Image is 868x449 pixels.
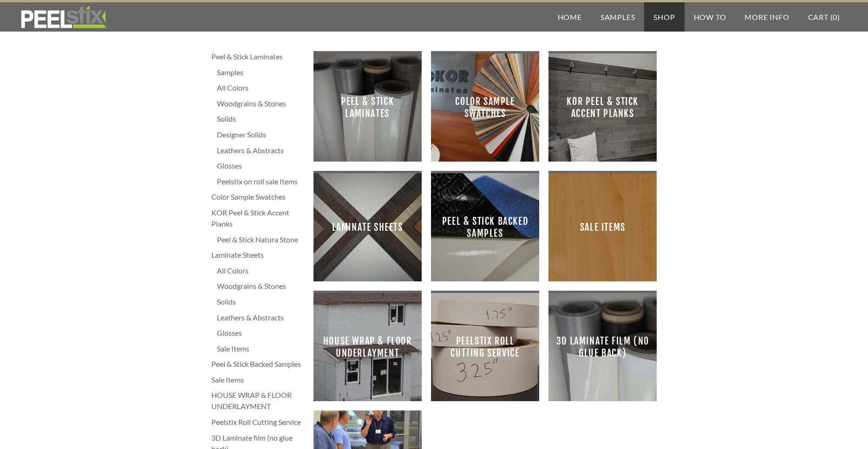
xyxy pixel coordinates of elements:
a: How To [685,2,736,32]
a: 3D Laminate film (no glue back) [548,293,657,401]
a: Cart (0) [799,2,849,32]
span: Laminate Sheets [321,181,414,274]
span: Color Sample Swatches [438,61,532,154]
a: Samples [591,2,645,32]
span: Peelstix Roll Cutting Service [438,300,532,394]
a: Glosses [217,327,304,338]
span: HOUSE WRAP & FLOOR UNDERLAYMENT [321,300,414,394]
a: Woodgrains & Stones [217,98,304,109]
span: KOR Peel & Stick Accent Planks [556,61,649,154]
a: Solids [217,296,304,307]
a: Sale Items [211,374,304,385]
a: All Colors [217,82,304,93]
a: More Info [735,2,798,32]
a: Peel & Stick Laminates [211,51,304,62]
a: Sale Items [548,173,657,281]
a: KOR Peel & Stick Accent Planks [211,207,304,229]
span: Peel & Stick Backed Samples [438,181,532,274]
a: HOUSE WRAP & FLOOR UNDERLAYMENT [211,390,304,412]
a: Peel & Stick Backed Samples [431,173,539,281]
a: Sale Items [217,343,304,354]
a: Solids [217,113,304,124]
a: Leathers & Abstracts [217,145,304,156]
span: Sale Items [556,181,649,274]
a: Peelstix Roll Cutting Service [211,416,304,428]
a: Leathers & Abstracts [217,312,304,323]
a: Peel & Stick Natura Stone [217,234,304,245]
a: Laminate Sheets [313,173,422,281]
a: All Colors [217,265,304,276]
a: Woodgrains & Stones [217,280,304,292]
a: Peelstix on roll sale Items [217,176,304,187]
a: Color Sample Swatches [431,53,539,162]
span: 0 [833,13,837,21]
span: Peel & Stick Laminates [321,61,414,154]
span: 3D Laminate film (no glue back) [556,300,649,394]
a: Designer Solids [217,129,304,140]
img: REFACE SUPPLIES [19,6,108,29]
a: Samples [217,67,304,78]
a: Peelstix Roll Cutting Service [431,293,539,401]
a: Color Sample Swatches [211,191,304,202]
a: KOR Peel & Stick Accent Planks [548,53,657,162]
a: Peel & Stick Backed Samples [211,358,304,370]
a: Home [548,2,591,32]
a: Laminate Sheets [211,249,304,260]
a: HOUSE WRAP & FLOOR UNDERLAYMENT [313,293,422,401]
a: Shop [644,2,684,32]
a: Peel & Stick Laminates [313,53,422,162]
a: Glosses [217,160,304,171]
